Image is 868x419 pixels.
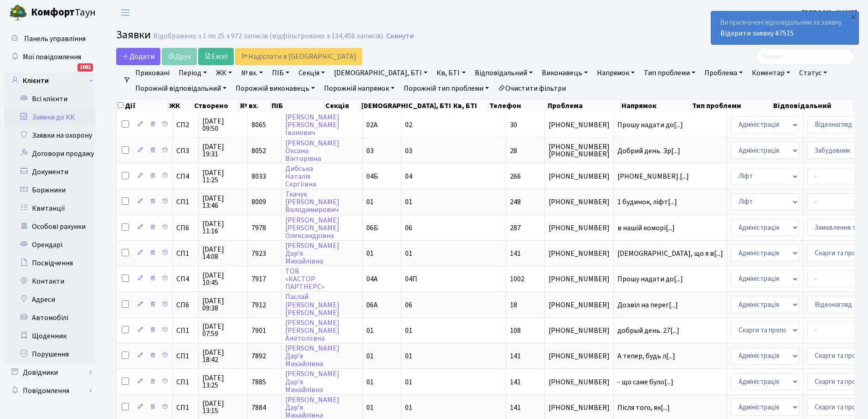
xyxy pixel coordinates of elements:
span: 1 будинок, ліфт[...] [617,197,677,207]
a: Відкрити заявку #7515 [720,28,794,38]
span: 7923 [252,248,266,259]
span: 7978 [252,223,266,233]
span: 141 [510,351,521,361]
th: ЖК [168,99,193,112]
span: 04 [405,171,412,181]
a: Порожній напрямок [320,81,398,96]
span: [DATE] 11:16 [202,220,244,235]
span: 108 [510,326,521,336]
span: [DATE] 14:08 [202,246,244,260]
span: 01 [366,248,374,259]
span: - що саме було[...] [617,377,673,387]
a: Боржники [5,181,96,199]
a: Порожній відповідальний [132,81,230,96]
th: ПІБ [271,99,324,112]
span: 01 [366,197,374,207]
span: 141 [510,248,521,259]
span: 8009 [252,197,266,207]
span: 30 [510,120,517,130]
span: 06 [405,300,412,310]
span: 04П [405,274,417,284]
span: [DATE] 13:15 [202,400,244,414]
a: № вх. [237,65,267,81]
a: [PERSON_NAME][PERSON_NAME]Олександрівна [285,215,339,241]
span: 18 [510,300,517,310]
span: Додати [122,52,154,62]
span: 02А [366,120,378,130]
img: logo.png [9,4,27,22]
a: [PERSON_NAME]ОксанаВікторівна [285,138,339,164]
a: ДибськаНаталіяСергіївна [285,164,316,189]
a: Статус [796,65,831,81]
span: 7901 [252,326,266,336]
span: СП6 [176,301,195,309]
span: 7885 [252,377,266,387]
span: СП4 [176,275,195,283]
span: [DATE] 07:59 [202,323,244,337]
span: 8033 [252,171,266,181]
span: 7892 [252,351,266,361]
button: Переключити навігацію [114,5,137,20]
a: [PERSON_NAME]Дар’яМихайлівна [285,241,339,266]
span: [PHONE_NUMBER] [549,121,610,129]
span: Прошу надати до[...] [617,120,683,130]
span: Добрий день. Зр[...] [617,146,680,156]
span: 01 [366,351,374,361]
a: Контакти [5,272,96,290]
a: Приховані [132,65,173,81]
span: Дозвіл на перег[...] [617,300,678,310]
a: Квитанції [5,199,96,217]
span: [PHONE_NUMBER] [549,250,610,257]
th: Проблема [547,99,621,112]
span: Таун [31,5,96,21]
a: Період [175,65,211,81]
span: 01 [366,377,374,387]
a: [DEMOGRAPHIC_DATA], БТІ [330,65,431,81]
span: СП1 [176,378,195,386]
span: [PHONE_NUMBER] [PHONE_NUMBER] [549,143,610,158]
th: № вх. [239,99,271,112]
a: Коментар [748,65,794,81]
span: СП1 [176,198,195,206]
th: Відповідальний [772,99,854,112]
a: [PERSON_NAME]Дар’яМихайлівна [285,343,339,369]
span: 28 [510,146,517,156]
a: Повідомлення [5,382,96,400]
a: Заявки до КК [5,108,96,126]
th: Напрямок [621,99,692,112]
input: Пошук... [755,48,854,65]
a: Відповідальний [471,65,536,81]
a: Очистити фільтри [494,81,570,96]
a: Щоденник [5,327,96,345]
a: Скинути [386,32,414,41]
span: 06А [366,300,378,310]
a: Довідники [5,363,96,382]
span: 01 [405,326,412,336]
span: [PHONE_NUMBER] [549,224,610,232]
span: 03 [366,146,374,156]
span: 06 [405,223,412,233]
a: ПІБ [268,65,293,81]
th: Телефон [488,99,546,112]
th: [DEMOGRAPHIC_DATA], БТІ [360,99,452,112]
span: Мої повідомлення [23,52,81,62]
span: [DATE] 18:42 [202,349,244,363]
a: Посвідчення [5,254,96,272]
span: [PHONE_NUMBER].[...] [617,171,689,181]
span: [DATE] 19:31 [202,143,244,158]
span: Після того, як[...] [617,403,670,413]
span: 01 [405,403,412,413]
span: [PHONE_NUMBER] [549,327,610,334]
span: СП6 [176,224,195,232]
span: [DATE] 09:50 [202,118,244,132]
a: Всі клієнти [5,90,96,108]
a: ЖК [212,65,236,81]
span: 04А [366,274,378,284]
th: Дії [117,99,168,112]
span: 04Б [366,171,378,181]
a: Панель управління [5,30,96,48]
a: [PERSON_NAME]Дар’яМихайлівна [285,369,339,395]
span: 266 [510,171,521,181]
span: [DATE] 11:25 [202,169,244,184]
span: [PHONE_NUMBER] [549,275,610,283]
